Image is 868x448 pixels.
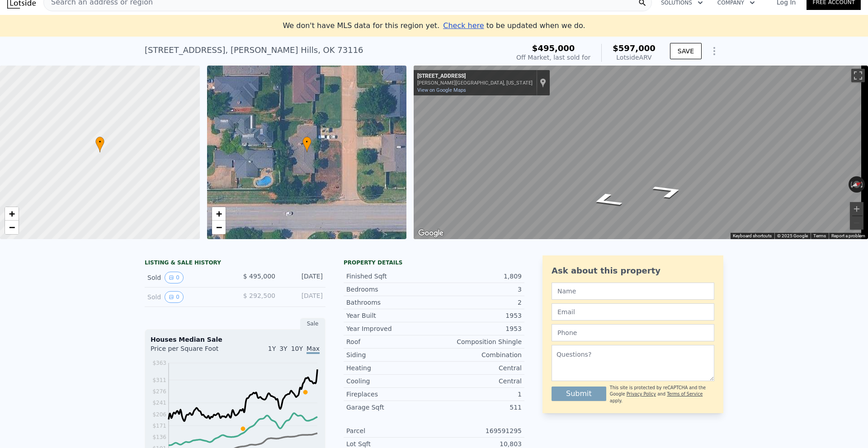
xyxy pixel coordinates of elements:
a: Zoom in [212,207,226,221]
div: 3 [434,285,522,294]
input: Phone [552,324,714,341]
span: • [95,138,104,146]
button: Show Options [705,42,723,60]
a: Terms (opens in new tab) [813,233,826,238]
div: Year Built [346,311,434,320]
span: $ 495,000 [243,273,275,280]
div: Composition Shingle [434,337,522,346]
div: Fireplaces [346,390,434,399]
button: SAVE [670,43,702,59]
div: We don't have MLS data for this region yet. [283,20,585,31]
span: + [9,208,15,219]
button: View historical data [165,291,184,303]
a: Report a problem [831,233,865,238]
tspan: $276 [152,388,166,395]
div: Map [414,66,868,239]
div: Central [434,377,522,386]
button: Submit [552,387,606,401]
div: [PERSON_NAME][GEOGRAPHIC_DATA], [US_STATE] [417,80,533,86]
div: 1 [434,390,522,399]
button: Rotate clockwise [860,176,865,193]
span: $597,000 [613,43,656,53]
span: + [216,208,222,219]
div: 1953 [434,311,522,320]
input: Name [552,283,714,300]
div: to be updated when we do. [443,20,585,31]
span: $ 292,500 [243,292,275,299]
a: Privacy Policy [627,391,656,396]
a: Zoom in [5,207,19,221]
div: Heating [346,363,434,373]
a: Open this area in Google Maps (opens a new window) [416,227,446,239]
div: Sold [147,272,228,283]
div: Bathrooms [346,298,434,307]
div: 511 [434,403,522,412]
a: Zoom out [5,221,19,234]
div: Ask about this property [552,264,714,277]
span: 3Y [279,345,287,352]
div: [STREET_ADDRESS] , [PERSON_NAME] Hills , OK 73116 [145,44,363,57]
span: 1Y [268,345,276,352]
div: Houses Median Sale [151,335,320,344]
div: Roof [346,337,434,346]
button: Keyboard shortcuts [733,233,772,239]
div: Off Market, last sold for [516,53,590,62]
div: 169591295 [434,426,522,435]
button: Rotate counterclockwise [849,176,854,193]
tspan: $206 [152,411,166,418]
span: − [216,222,222,233]
div: [STREET_ADDRESS] [417,73,533,80]
span: • [302,138,311,146]
div: Bedrooms [346,285,434,294]
path: Go North, Avalon Ln [639,180,698,202]
div: Sale [300,318,325,330]
div: Year Improved [346,324,434,333]
button: Zoom out [850,216,863,230]
div: 1953 [434,324,522,333]
div: Street View [414,66,868,239]
div: Siding [346,350,434,359]
div: Property details [344,259,524,266]
div: Combination [434,350,522,359]
tspan: $241 [152,400,166,406]
span: 10Y [291,345,303,352]
a: View on Google Maps [417,87,466,93]
path: Go South, Avalon Ln [577,189,636,211]
div: Sold [147,291,228,303]
div: Finished Sqft [346,272,434,281]
div: 2 [434,298,522,307]
a: Show location on map [540,78,546,88]
button: Reset the view [848,178,866,191]
span: − [9,222,15,233]
span: © 2025 Google [777,233,808,238]
tspan: $311 [152,377,166,383]
a: Terms of Service [667,391,703,396]
button: Zoom in [850,202,863,216]
tspan: $363 [152,360,166,366]
div: Parcel [346,426,434,435]
button: View historical data [165,272,184,283]
span: Check here [443,21,484,30]
div: • [95,137,104,152]
div: [DATE] [283,291,323,303]
tspan: $171 [152,423,166,429]
div: LISTING & SALE HISTORY [145,259,325,268]
tspan: $136 [152,434,166,440]
span: Max [307,345,320,354]
a: Zoom out [212,221,226,234]
button: Toggle fullscreen view [851,69,865,82]
span: $495,000 [532,43,575,53]
div: [DATE] [283,272,323,283]
div: Garage Sqft [346,403,434,412]
div: Cooling [346,377,434,386]
input: Email [552,303,714,321]
div: This site is protected by reCAPTCHA and the Google and apply. [610,385,714,404]
div: Price per Square Foot [151,344,235,358]
div: • [302,137,311,152]
div: Lotside ARV [613,53,656,62]
img: Google [416,227,446,239]
div: 1,809 [434,272,522,281]
div: Central [434,363,522,373]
